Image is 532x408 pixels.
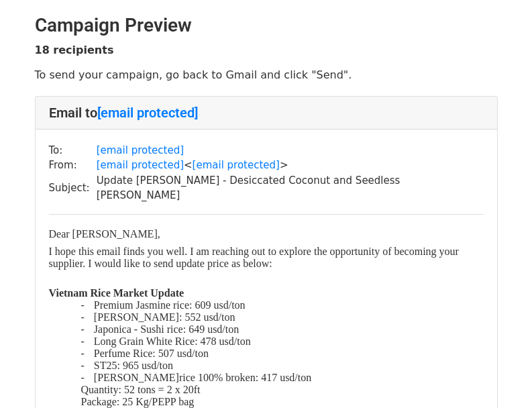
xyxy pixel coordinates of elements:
span: - [81,348,94,359]
strong: 18 recipients [35,44,114,56]
a: [email protected] [97,159,184,171]
span: Long Grain White Rice: 478 usd/ton [94,336,251,347]
td: Update [PERSON_NAME] - Desiccated Coconut and Seedless [PERSON_NAME] [97,173,484,203]
span: ST25: 965 usd/ton [94,360,173,371]
span: Dear [PERSON_NAME], [49,228,160,240]
span: - [81,311,94,323]
span: Perfume Rice: 507 usd/ton [94,348,209,359]
a: [email protected] [97,144,184,156]
span: - [81,299,94,311]
td: < > [97,158,484,173]
span: Quantity: 52 tons = 2 x 20ft [81,384,201,395]
h2: Campaign Preview [35,14,498,37]
span: Vietnam Rice Market Update [49,287,184,299]
span: Premium Jasmine rice: 609 usd/ton [94,299,246,311]
span: [PERSON_NAME] [94,372,179,383]
td: Subject: [49,173,97,203]
span: I hope this email finds you well. I am reaching out to explore the opportunity of becoming your s... [49,246,459,269]
span: - [81,372,94,383]
td: To: [49,143,97,158]
a: [email protected] [97,105,198,121]
span: rice 100% broken: 417 usd/ton [179,372,311,383]
a: [email protected] [193,159,280,171]
span: Japonica - Sushi rice: 649 usd/ton [94,323,239,335]
h4: Email to [49,105,484,121]
span: - [81,323,94,335]
span: [PERSON_NAME]: 552 usd/ton [94,311,235,323]
span: - [81,360,94,371]
td: From: [49,158,97,173]
p: To send your campaign, go back to Gmail and click "Send". [35,68,498,82]
span: - [81,336,94,347]
span: Package: 25 Kg/PEPP bag [81,396,195,407]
